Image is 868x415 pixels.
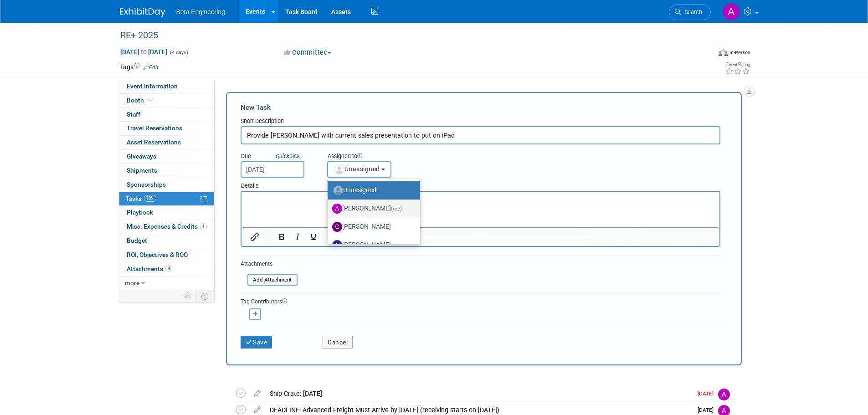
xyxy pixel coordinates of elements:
td: Tags [120,62,159,72]
span: Search [681,9,702,15]
div: New Task [241,102,720,113]
img: Anne Mertens [718,389,730,400]
div: Tag Contributors [241,296,720,306]
span: Shipments [127,167,157,174]
label: [PERSON_NAME] [332,238,411,252]
a: Sponsorships [119,178,214,192]
a: Tasks70% [119,192,214,206]
a: ROI, Objectives & ROO [119,248,214,262]
div: Attachments [241,260,298,268]
span: (4 days) [169,50,188,56]
span: Travel Reservations [127,124,182,132]
a: Budget [119,234,214,248]
a: Event Information [119,80,214,93]
a: Edit [144,64,159,71]
div: Due [241,152,313,161]
input: Name of task or a short description [241,126,720,144]
img: ExhibitDay [120,8,165,17]
span: [DATE] [698,390,718,397]
a: Giveaways [119,150,214,164]
div: Details [241,178,720,191]
img: Format-Inperson.png [719,49,728,56]
a: edit [249,406,265,414]
span: [DATE] [698,407,718,413]
span: Budget [127,237,147,244]
span: ROI, Objectives & ROO [127,251,188,258]
a: Search [669,4,711,20]
span: Tasks [126,195,156,202]
span: 70% [144,195,156,202]
a: Staff [119,108,214,122]
label: Unassigned [332,183,411,198]
td: Personalize Event Tab Strip [180,290,196,302]
label: [PERSON_NAME] [332,220,411,234]
span: [DATE] [DATE] [120,48,168,56]
a: Attachments4 [119,262,214,276]
span: Event Information [127,82,178,90]
button: Insert/edit link [247,231,262,243]
div: In-Person [729,49,750,56]
button: Unassigned [327,161,392,178]
a: Asset Reservations [119,136,214,149]
img: Anne Mertens [723,3,740,20]
span: Sponsorships [127,181,166,188]
div: Ship Crate: [DATE] [265,386,692,401]
a: Quickpick [274,152,302,160]
span: to [139,48,148,56]
img: Unassigned-User-Icon.png [333,185,343,195]
input: Due Date [241,161,304,178]
span: Staff [127,111,140,118]
span: Playbook [127,209,153,216]
span: 4 [165,265,172,272]
button: Bold [274,231,289,243]
i: Booth reservation complete [148,97,153,102]
span: Booth [127,97,154,104]
div: RE+ 2025 [117,27,697,44]
span: (me) [391,205,402,212]
span: Giveaways [127,153,156,160]
span: 1 [200,223,207,230]
button: Italic [290,231,305,243]
a: more [119,277,214,290]
img: C.jpg [332,222,342,232]
a: Booth [119,94,214,108]
button: Underline [306,231,321,243]
iframe: Rich Text Area [241,192,719,227]
div: Event Format [657,47,751,61]
div: Event Rating [725,62,750,67]
div: Assigned to [327,152,437,161]
a: Playbook [119,206,214,220]
td: Toggle Event Tabs [195,290,214,302]
a: Misc. Expenses & Credits1 [119,220,214,234]
label: [PERSON_NAME] [332,201,411,216]
span: Beta Engineering [176,8,225,15]
div: Short Description [241,117,720,126]
a: Shipments [119,164,214,178]
img: L.jpg [332,240,342,250]
button: Committed [281,48,335,57]
span: Attachments [127,265,172,272]
i: Quick [276,153,289,159]
button: Cancel [323,336,353,348]
span: more [125,279,139,287]
span: Unassigned [334,165,380,173]
span: Asset Reservations [127,138,181,146]
span: Misc. Expenses & Credits [127,223,207,230]
button: Save [241,336,272,348]
img: A.jpg [332,204,342,214]
a: edit [249,389,265,398]
a: Travel Reservations [119,122,214,135]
